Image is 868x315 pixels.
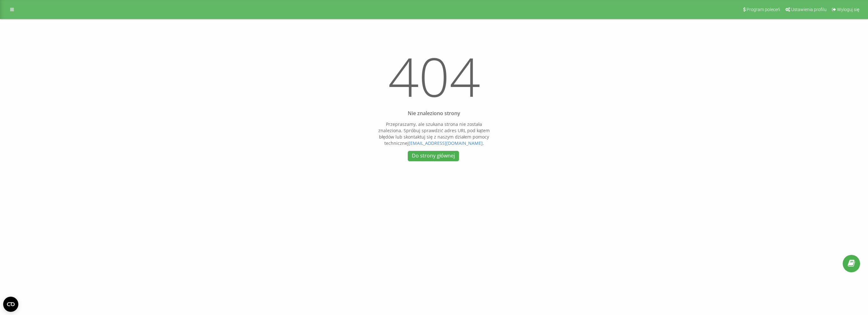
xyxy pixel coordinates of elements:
p: Przepraszamy, ale szukana strona nie została znaleziona. Spróbuj sprawdzić adres URL pod kątem bł... [375,121,493,146]
h1: 404 [375,41,493,117]
span: Program poleceń [747,7,780,12]
span: Ustawienia profilu [791,7,827,12]
button: Open CMP widget [3,297,18,312]
a: Do strony głównej [408,151,459,161]
span: Wyloguj się [837,7,859,12]
div: Nie znaleziono strony [375,110,493,116]
a: [EMAIL_ADDRESS][DOMAIN_NAME] [409,140,483,146]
